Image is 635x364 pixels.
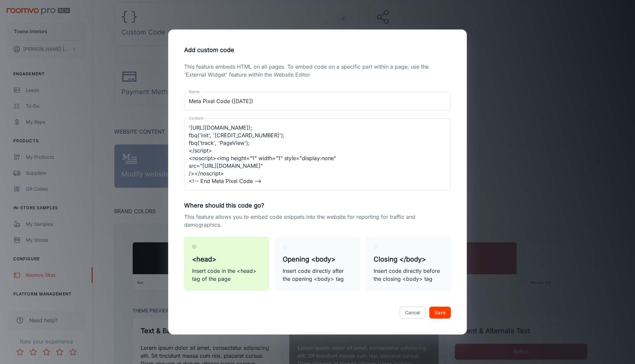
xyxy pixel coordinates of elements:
h6: Where should this code go? [184,201,451,210]
label: Closing </body>Insert code directly before the closing <body> tag [366,237,451,291]
input: Set a name for your code snippet [184,92,451,110]
label: Content [189,115,203,121]
h5: Closing </body> [374,254,443,264]
label: Opening <body>Insert code directly after the opening <body> tag [275,237,360,291]
button: Save [429,307,451,319]
p: This feature allows you to embed code snippets into the website for reporting for traffic and dem... [184,213,451,229]
p: This feature embeds HTML on all pages. To embed code on a specific part within a page, use the 'E... [184,63,451,79]
p: Insert code in the <head> tag of the page [192,267,261,283]
h5: <head> [192,254,261,264]
textarea: <!-- Meta Pixel Code --> <script> !function(f,b,e,v,n,t,s) {if(f.fbq)return;n=f.fbq=function(){n.... [189,124,446,185]
p: Insert code directly after the opening <body> tag [283,267,352,283]
label: Name [189,89,200,94]
h2: Add custom code [176,37,459,63]
label: <head>Insert code in the <head> tag of the page [184,237,269,291]
h5: Opening <body> [283,254,352,264]
button: Cancel [400,307,425,319]
p: Insert code directly before the closing <body> tag [374,267,443,283]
